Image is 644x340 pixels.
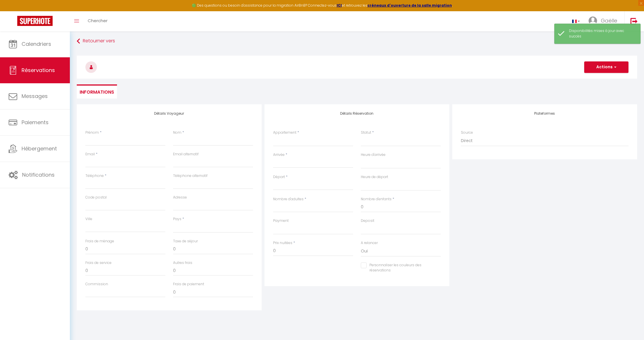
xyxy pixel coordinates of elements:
[85,239,114,244] label: Frais de ménage
[22,119,49,126] span: Paiements
[88,18,108,24] span: Chercher
[569,28,635,39] div: Disponibilités mises à jour avec succès
[173,173,208,179] label: Téléphone alternatif
[85,260,112,266] label: Frais de service
[273,112,441,116] h4: Détails Réservation
[361,218,374,224] label: Deposit
[273,130,296,135] label: Appartement
[83,11,112,31] a: Chercher
[85,282,108,287] label: Commission
[361,240,378,246] label: A relancer
[273,152,285,158] label: Arrivée
[173,152,199,157] label: Email alternatif
[273,240,292,246] label: Prix nuitées
[273,197,304,202] label: Nombre d'adultes
[584,61,628,73] button: Actions
[337,3,342,8] a: ICI
[173,260,192,266] label: Autres frais
[22,67,55,74] span: Réservations
[85,173,104,179] label: Téléphone
[584,11,624,31] a: ... Gaëlle
[22,92,48,100] span: Messages
[85,152,95,157] label: Email
[22,145,57,152] span: Hébergement
[601,17,617,24] span: Gaëlle
[173,130,181,135] label: Nom
[77,36,637,46] a: Retourner vers
[85,130,99,135] label: Prénom
[5,2,22,20] button: Ouvrir le widget de chat LiveChat
[173,239,198,244] label: Taxe de séjour
[630,18,638,25] img: logout
[173,216,181,222] label: Pays
[85,195,107,200] label: Code postal
[461,112,628,116] h4: Plateformes
[589,16,597,25] img: ...
[85,112,253,116] h4: Détails Voyageur
[273,218,289,224] label: Payment
[173,195,187,200] label: Adresse
[367,3,452,8] a: créneaux d'ouverture de la salle migration
[361,130,371,135] label: Statut
[361,197,392,202] label: Nombre d'enfants
[77,84,117,99] li: Informations
[173,282,204,287] label: Frais de paiement
[273,174,285,180] label: Départ
[17,16,53,26] img: Super Booking
[361,174,388,180] label: Heure de départ
[85,216,92,222] label: Ville
[361,152,386,158] label: Heure d'arrivée
[461,130,473,135] label: Source
[22,40,51,48] span: Calendriers
[22,171,55,178] span: Notifications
